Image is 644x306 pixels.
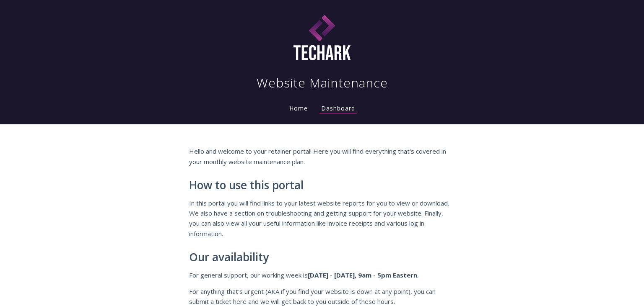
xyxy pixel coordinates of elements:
[257,75,388,91] h1: Website Maintenance
[189,251,455,264] h2: Our availability
[189,179,455,192] h2: How to use this portal
[189,146,455,167] p: Hello and welcome to your retainer portal! Here you will find everything that's covered in your m...
[288,104,309,112] a: Home
[319,104,357,113] a: Dashboard
[189,270,455,280] p: For general support, our working week is .
[189,198,455,239] p: In this portal you will find links to your latest website reports for you to view or download. We...
[308,271,417,279] strong: [DATE] - [DATE], 9am - 5pm Eastern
